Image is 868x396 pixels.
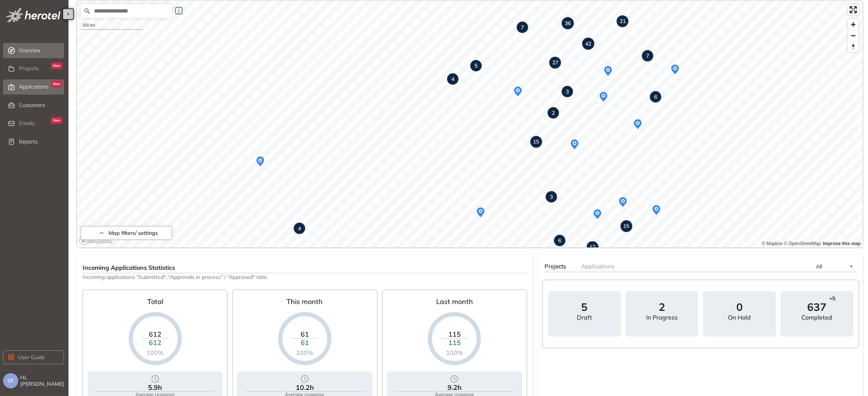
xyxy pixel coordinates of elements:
[294,223,305,234] div: Map marker
[736,302,743,312] span: 0
[287,295,323,312] div: This month
[830,295,836,302] span: +5
[546,191,557,203] div: Map marker
[83,264,175,271] span: Incoming Applications Statistics
[108,230,158,236] span: Map filters/ settings
[585,40,591,47] strong: 42
[591,208,604,221] div: Map marker
[6,8,61,22] img: logo
[51,81,62,87] div: New
[81,4,172,18] input: Search place...
[616,195,630,209] div: Map marker
[597,90,610,104] div: Map marker
[616,16,628,27] div: Map marker
[659,302,665,312] span: 2
[511,85,525,98] div: Map marker
[291,349,318,356] div: 100%
[545,263,566,270] span: Projects
[19,84,49,90] span: Applications
[296,383,314,392] div: 10.2h
[848,41,859,52] span: Reset bearing to north
[441,330,468,338] div: 115
[784,241,821,246] a: OpenStreetMap
[762,241,783,246] a: Mapbox
[253,155,267,168] div: Map marker
[79,236,113,245] a: Mapbox logo
[650,203,663,217] div: Map marker
[77,0,862,247] canvas: Map
[81,226,172,240] button: Map filters/ settings
[83,273,527,280] span: Incoming applications "Submitted", "Approvals in process" / "Approved" ratio
[848,41,859,52] button: Reset bearing to north
[142,339,169,347] div: 612
[448,383,462,392] div: 9.2h
[142,349,169,356] div: 100%
[19,134,62,149] span: Reports
[623,223,629,230] strong: 15
[19,98,62,113] span: Customers
[3,373,18,388] button: CF
[642,50,653,62] div: Map marker
[51,62,62,69] div: New
[19,120,35,127] span: Emails
[517,22,528,33] div: Map marker
[51,117,62,124] div: New
[291,330,318,338] div: 61
[521,24,524,31] strong: 7
[451,76,454,82] strong: 4
[587,241,599,253] div: Map marker
[816,263,822,270] span: All
[654,93,657,100] strong: 6
[19,65,39,72] span: Projects
[823,241,861,246] a: Improve this map
[8,378,14,383] span: CF
[474,206,487,219] div: Map marker
[447,73,459,85] div: Map marker
[549,57,561,68] div: Map marker
[728,314,751,321] div: On hold
[620,18,626,25] strong: 21
[577,314,592,321] div: draft
[807,302,827,312] span: 637
[142,330,169,338] div: 612
[436,295,473,312] div: Last month
[650,91,661,103] div: Map marker
[530,136,542,148] div: Map marker
[291,339,318,347] div: 61
[621,220,632,232] div: Map marker
[441,339,468,347] div: 115
[548,107,559,119] div: Map marker
[802,314,833,321] div: Completed
[470,60,482,71] div: Map marker
[566,88,569,95] strong: 3
[848,30,859,41] button: Zoom out
[562,86,573,97] div: Map marker
[581,263,614,270] span: Applications
[441,349,468,356] div: 100%
[475,62,478,69] strong: 5
[581,302,588,312] span: 5
[147,295,163,312] div: Total
[552,109,555,116] strong: 2
[565,20,571,27] strong: 36
[3,350,64,364] button: User Guide
[19,43,62,58] span: Overview
[552,59,558,66] strong: 27
[562,17,574,29] div: Map marker
[646,52,649,59] strong: 7
[631,117,645,131] div: Map marker
[568,138,581,151] div: Map marker
[148,383,162,392] div: 5.9h
[298,225,301,232] strong: 4
[81,22,143,30] div: 200 km
[18,353,45,361] span: User Guide
[550,193,553,200] strong: 3
[558,237,561,244] strong: 6
[848,19,859,30] button: Zoom in
[848,4,859,15] button: Enter fullscreen
[554,235,565,246] div: Map marker
[668,63,682,76] div: Map marker
[533,138,539,145] strong: 15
